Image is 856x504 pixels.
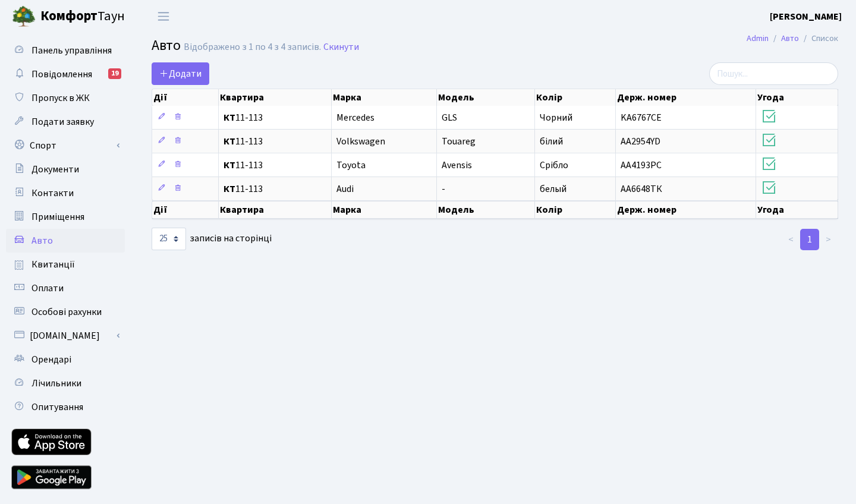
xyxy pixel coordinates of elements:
[32,163,79,176] span: Документи
[32,115,94,128] span: Подати заявку
[32,92,90,105] span: Пропуск в ЖК
[6,181,125,205] a: Контакти
[224,182,235,196] b: КТ
[224,137,326,146] span: 11-113
[159,67,202,80] span: Додати
[32,282,64,295] span: Оплати
[709,62,838,85] input: Пошук...
[6,253,125,276] a: Квитанції
[32,210,84,223] span: Приміщення
[6,395,125,419] a: Опитування
[6,300,125,324] a: Особові рахунки
[224,113,326,122] span: 11-113
[224,160,326,170] span: 11-113
[616,89,756,106] th: Держ. номер
[6,229,125,253] a: Авто
[32,68,92,81] span: Повідомлення
[535,201,616,219] th: Колір
[540,135,563,148] span: білий
[336,135,385,148] span: Volkswagen
[12,5,36,29] img: logo.png
[6,157,125,181] a: Документи
[442,135,476,148] span: Touareg
[32,353,71,366] span: Орендарі
[152,62,209,85] a: Додати
[336,111,374,124] span: Mercedes
[152,228,272,250] label: записів на сторінці
[442,111,457,124] span: GLS
[224,159,235,172] b: КТ
[729,26,856,51] nav: breadcrumb
[224,184,326,194] span: 11-113
[540,159,568,172] span: Срібло
[6,86,125,110] a: Пропуск в ЖК
[32,187,74,200] span: Контакти
[621,135,660,148] span: АА2954YD
[152,201,219,219] th: Дії
[6,62,125,86] a: Повідомлення19
[437,89,534,106] th: Модель
[442,182,445,196] span: -
[32,377,81,390] span: Лічильники
[442,159,472,172] span: Avensis
[32,234,53,247] span: Авто
[800,229,819,250] a: 1
[6,205,125,229] a: Приміщення
[32,305,102,319] span: Особові рахунки
[6,276,125,300] a: Оплати
[6,134,125,157] a: Спорт
[224,135,235,148] b: КТ
[756,201,838,219] th: Угода
[152,228,186,250] select: записів на сторінці
[437,201,534,219] th: Модель
[336,159,366,172] span: Toyota
[323,42,359,53] a: Скинути
[799,32,838,45] li: Список
[219,201,332,219] th: Квартира
[32,401,83,414] span: Опитування
[32,258,75,271] span: Квитанції
[621,182,662,196] span: АА6648ТК
[6,110,125,134] a: Подати заявку
[6,39,125,62] a: Панель управління
[540,111,572,124] span: Чорний
[40,7,125,27] span: Таун
[332,89,437,106] th: Марка
[6,324,125,348] a: [DOMAIN_NAME]
[219,89,332,106] th: Квартира
[184,42,321,53] div: Відображено з 1 по 4 з 4 записів.
[540,182,567,196] span: белый
[616,201,756,219] th: Держ. номер
[149,7,178,26] button: Переключити навігацію
[621,159,662,172] span: AA4193PC
[40,7,97,26] b: Комфорт
[6,348,125,371] a: Орендарі
[152,35,181,56] span: Авто
[621,111,662,124] span: KA6767CE
[535,89,616,106] th: Колір
[32,44,112,57] span: Панель управління
[770,10,842,24] a: [PERSON_NAME]
[152,89,219,106] th: Дії
[108,68,121,79] div: 19
[781,32,799,45] a: Авто
[336,182,354,196] span: Audi
[747,32,769,45] a: Admin
[332,201,437,219] th: Марка
[6,371,125,395] a: Лічильники
[224,111,235,124] b: КТ
[770,10,842,23] b: [PERSON_NAME]
[756,89,838,106] th: Угода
